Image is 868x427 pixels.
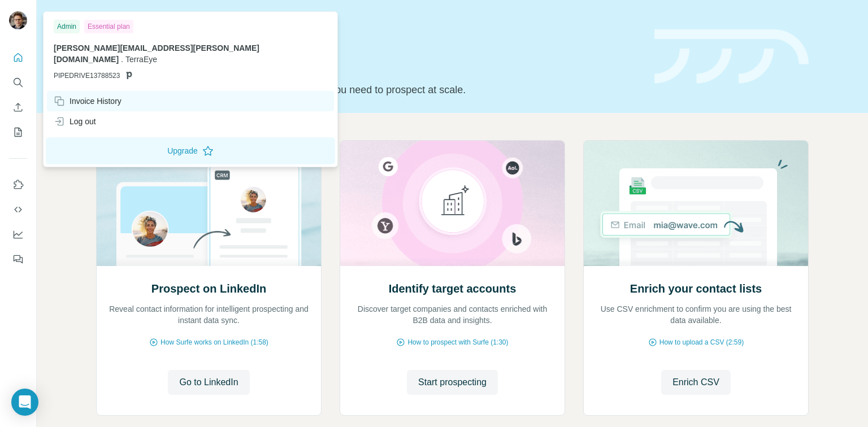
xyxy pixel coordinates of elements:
span: How to upload a CSV (2:59) [659,337,744,347]
img: Avatar [9,11,27,29]
img: Identify target accounts [340,141,565,266]
button: Feedback [9,249,27,269]
p: Discover target companies and contacts enriched with B2B data and insights. [351,303,553,326]
span: How Surfe works on LinkedIn (1:58) [160,337,268,347]
button: Start prospecting [407,370,498,395]
span: TerraEye [125,55,157,64]
button: Search [9,72,27,93]
button: My lists [9,122,27,142]
span: . [121,55,123,64]
span: PIPEDRIVE13788523 [54,71,120,81]
span: Go to LinkedIn [179,376,238,389]
button: Go to LinkedIn [168,370,249,395]
span: How to prospect with Surfe (1:30) [407,337,508,347]
div: Essential plan [84,20,133,33]
button: Use Surfe on LinkedIn [9,175,27,195]
button: Dashboard [9,224,27,245]
button: Quick start [9,47,27,68]
h2: Prospect on LinkedIn [151,281,266,297]
span: Start prospecting [418,376,487,389]
p: Use CSV enrichment to confirm you are using the best data available. [595,303,797,326]
img: Enrich your contact lists [583,141,809,266]
div: Invoice History [54,95,121,107]
img: Prospect on LinkedIn [96,141,322,266]
div: Admin [54,20,80,33]
div: Quick start [96,21,641,32]
p: Pick your starting point and we’ll provide everything you need to prospect at scale. [96,82,641,98]
h2: Enrich your contact lists [630,281,762,297]
h1: Let’s prospect together [96,53,641,75]
div: Open Intercom Messenger [11,389,38,416]
button: Use Surfe API [9,199,27,220]
span: Enrich CSV [672,376,719,389]
p: Reveal contact information for intelligent prospecting and instant data sync. [108,303,310,326]
h2: Identify target accounts [389,281,517,297]
button: Enrich CSV [9,97,27,117]
img: banner [654,29,809,84]
div: Log out [54,116,96,127]
button: Enrich CSV [661,370,731,395]
button: Upgrade [46,137,335,164]
span: [PERSON_NAME][EMAIL_ADDRESS][PERSON_NAME][DOMAIN_NAME] [54,43,259,64]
